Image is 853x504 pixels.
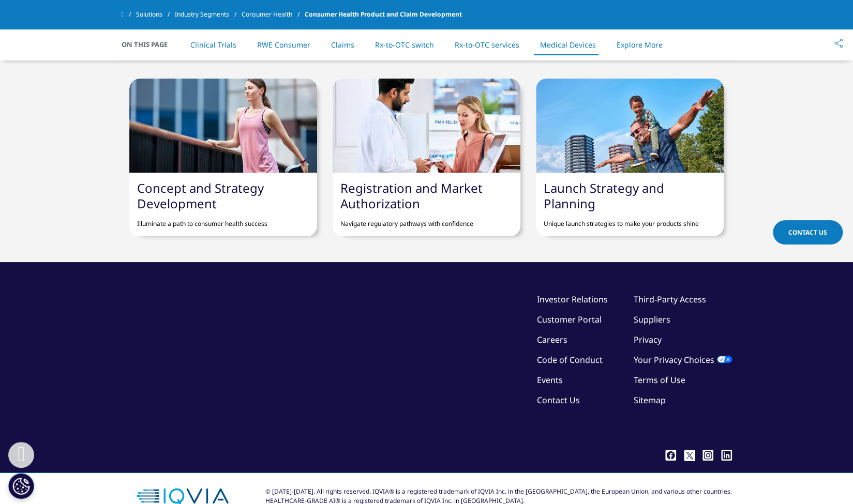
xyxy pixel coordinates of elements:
a: Careers [537,334,567,345]
a: Claims [331,40,354,50]
a: Suppliers [634,314,670,325]
a: Rx-to-OTC switch [375,40,434,50]
p: Illuminate a path to consumer health success [137,211,309,228]
a: Third-Party Access [634,294,706,305]
a: Concept and Strategy Development [137,179,264,212]
a: Sitemap [634,394,666,406]
a: Industry Segments [175,5,242,24]
a: Your Privacy Choices [634,354,732,365]
a: Medical Devices [540,40,596,50]
p: Unique launch strategies to make your products shine [544,211,716,228]
span: On This Page [122,39,178,50]
a: Events [537,374,563,386]
a: Explore More [617,40,663,50]
a: Code of Conduct [537,354,603,365]
a: Rx-to-OTC services [455,40,519,50]
p: Navigate regulatory pathways with confidence [340,211,513,228]
a: RWE Consumer [257,40,310,50]
a: Consumer Health [242,5,305,24]
a: Contact Us [773,220,843,245]
a: Contact Us [537,394,580,406]
a: Privacy [634,334,662,345]
a: Clinical Trials [190,40,236,50]
a: Launch Strategy and Planning [544,179,664,212]
a: Solutions [136,5,175,24]
a: Terms of Use [634,374,685,386]
a: Registration and Market Authorization [340,179,483,212]
span: Consumer Health Product and Claim Development [305,5,462,24]
a: Customer Portal [537,314,602,325]
span: Contact Us [788,228,827,237]
button: Cookie Settings [8,473,34,499]
a: Investor Relations [537,294,608,305]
